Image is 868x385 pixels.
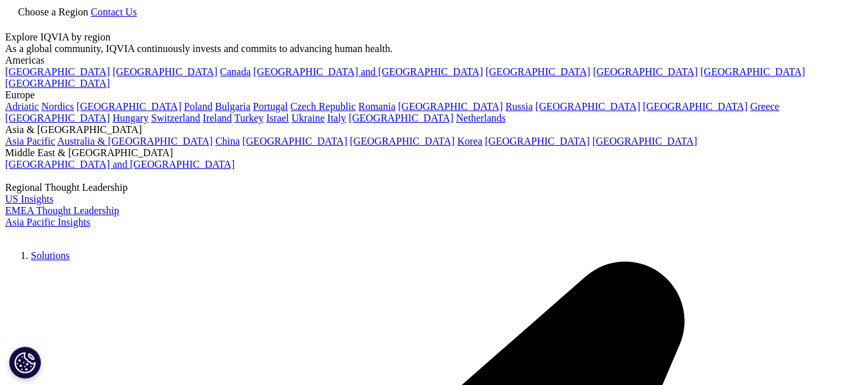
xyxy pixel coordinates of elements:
a: [GEOGRAPHIC_DATA] [700,66,805,77]
a: Switzerland [151,112,200,123]
a: Contact Us [91,6,137,17]
a: China [215,136,240,147]
a: Bulgaria [215,101,251,112]
a: Romania [359,101,396,112]
a: Israel [266,112,289,123]
div: Middle East & [GEOGRAPHIC_DATA] [5,147,863,159]
a: [GEOGRAPHIC_DATA] [5,78,110,89]
a: Australia & [GEOGRAPHIC_DATA] [57,136,213,147]
a: [GEOGRAPHIC_DATA] [398,101,503,112]
a: Canada [220,66,251,77]
a: [GEOGRAPHIC_DATA] [5,112,110,123]
a: [GEOGRAPHIC_DATA] [485,136,590,147]
a: [GEOGRAPHIC_DATA] [486,66,590,77]
a: [GEOGRAPHIC_DATA] [76,101,181,112]
div: Europe [5,89,863,101]
a: [GEOGRAPHIC_DATA] and [GEOGRAPHIC_DATA] [5,159,235,170]
a: Solutions [31,250,69,261]
a: Adriatic [5,101,39,112]
a: Asia Pacific Insights [5,217,90,228]
a: Nordics [41,101,74,112]
a: [GEOGRAPHIC_DATA] [349,112,454,123]
a: Italy [327,112,346,123]
div: Americas [5,55,863,66]
a: [GEOGRAPHIC_DATA] and [GEOGRAPHIC_DATA] [253,66,483,77]
div: As a global community, IQVIA continuously invests and commits to advancing human health. [5,43,863,55]
button: Definições de cookies [9,346,41,379]
a: [GEOGRAPHIC_DATA] [592,136,697,147]
a: [GEOGRAPHIC_DATA] [350,136,455,147]
a: Portugal [253,101,288,112]
div: Regional Thought Leadership [5,182,863,193]
a: Greece [750,101,779,112]
a: [GEOGRAPHIC_DATA] [112,66,217,77]
a: US Insights [5,193,53,204]
div: Asia & [GEOGRAPHIC_DATA] [5,124,863,136]
a: Russia [506,101,533,112]
a: Netherlands [456,112,506,123]
span: Choose a Region [18,6,88,17]
a: [GEOGRAPHIC_DATA] [242,136,347,147]
a: [GEOGRAPHIC_DATA] [593,66,698,77]
a: Hungary [112,112,148,123]
a: Asia Pacific [5,136,55,147]
a: Poland [184,101,212,112]
a: EMEA Thought Leadership [5,205,119,216]
a: Turkey [235,112,264,123]
a: Ireland [203,112,232,123]
a: [GEOGRAPHIC_DATA] [535,101,640,112]
div: Explore IQVIA by region [5,31,863,43]
a: [GEOGRAPHIC_DATA] [5,66,110,77]
a: [GEOGRAPHIC_DATA] [643,101,748,112]
a: Korea [457,136,483,147]
a: Ukraine [292,112,325,123]
a: Czech Republic [290,101,356,112]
